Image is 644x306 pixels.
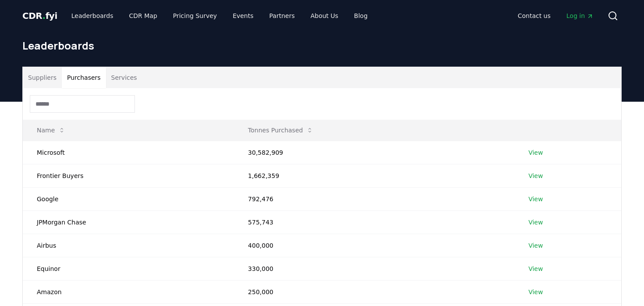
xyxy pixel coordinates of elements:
a: View [528,195,543,203]
span: Log in [566,11,594,20]
td: 575,743 [234,210,514,234]
a: Pricing Survey [166,8,224,24]
a: View [528,264,543,273]
td: Microsoft [23,141,234,164]
a: Log in [559,8,601,24]
td: Amazon [23,280,234,303]
a: CDR Map [122,8,164,24]
button: Purchasers [62,67,106,88]
h1: Leaderboards [22,39,622,53]
a: Blog [347,8,375,24]
td: Equinor [23,257,234,280]
a: View [528,171,543,180]
a: About Us [304,8,345,24]
a: Contact us [511,8,558,24]
a: Leaderboards [64,8,120,24]
button: Services [106,67,142,88]
a: Events [226,8,260,24]
td: 400,000 [234,234,514,257]
button: Name [30,121,72,139]
td: 792,476 [234,187,514,210]
td: Frontier Buyers [23,164,234,187]
span: CDR fyi [22,11,57,21]
a: CDR.fyi [22,10,57,22]
td: 250,000 [234,280,514,303]
td: Airbus [23,234,234,257]
span: . [42,11,46,21]
button: Tonnes Purchased [241,121,320,139]
td: 330,000 [234,257,514,280]
a: View [528,288,543,296]
a: View [528,241,543,250]
nav: Main [64,8,375,24]
td: Google [23,187,234,210]
td: 1,662,359 [234,164,514,187]
a: Partners [262,8,302,24]
a: View [528,148,543,157]
a: View [528,218,543,227]
nav: Main [511,8,601,24]
button: Suppliers [23,67,62,88]
td: JPMorgan Chase [23,210,234,234]
td: 30,582,909 [234,141,514,164]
